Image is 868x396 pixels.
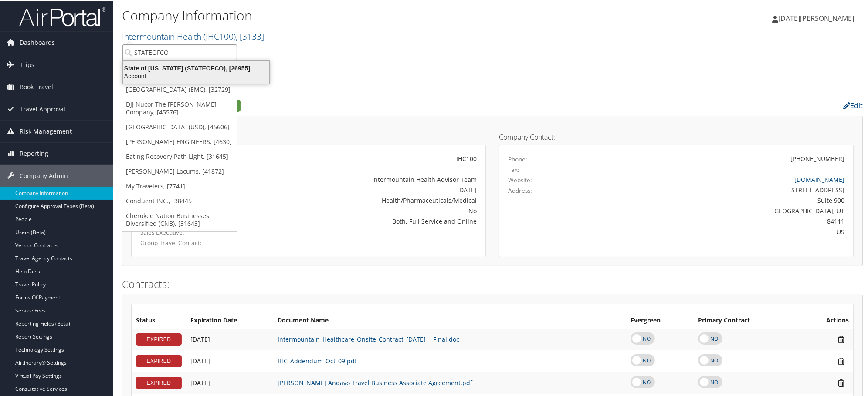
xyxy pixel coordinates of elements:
[190,356,210,364] span: [DATE]
[122,134,237,148] a: [PERSON_NAME] ENGINEERS, [4630]
[122,119,237,134] a: [GEOGRAPHIC_DATA] (USD), [45606]
[834,378,849,387] i: Remove Contract
[257,195,477,204] div: Health/Pharmaceuticals/Medical
[257,205,477,215] div: No
[122,193,237,208] a: Conduent INC., [38445]
[273,312,626,328] th: Document Name
[190,335,269,342] div: Add/Edit Date
[122,44,237,60] input: Search Accounts
[20,31,55,53] span: Dashboards
[203,30,236,41] span: ( IHC100 )
[136,354,182,366] div: EXPIRED
[20,53,34,75] span: Trips
[772,4,863,30] a: [DATE][PERSON_NAME]
[499,133,854,140] h4: Company Contact:
[140,227,244,236] label: Sales Executive:
[136,376,182,388] div: EXPIRED
[843,100,863,110] a: Edit
[131,133,486,140] h4: Account Details:
[596,195,845,204] div: Suite 900
[694,312,799,328] th: Primary Contract
[278,378,472,386] a: [PERSON_NAME] Andavo Travel Business Associate Agreement.pdf
[799,312,853,328] th: Actions
[122,6,616,24] h1: Company Information
[278,334,459,342] a: Intermountain_Healthcare_Onsite_Contract_[DATE]_-_Final.doc
[122,148,237,163] a: Eating Recovery Path Light, [31645]
[508,154,527,163] label: Phone:
[186,312,273,328] th: Expiration Date
[596,205,845,215] div: [GEOGRAPHIC_DATA], UT
[790,153,844,162] div: [PHONE_NUMBER]
[122,178,237,193] a: My Travelers, [7741]
[122,81,237,96] a: [GEOGRAPHIC_DATA] (EMC), [32729]
[20,164,68,186] span: Company Admin
[508,175,532,184] label: Website:
[257,185,477,194] div: [DATE]
[834,334,849,343] i: Remove Contract
[190,378,210,386] span: [DATE]
[190,378,269,386] div: Add/Edit Date
[596,226,845,235] div: US
[20,97,65,119] span: Travel Approval
[132,312,186,328] th: Status
[596,216,845,225] div: 84111
[20,75,53,97] span: Book Travel
[508,164,519,173] label: Fax:
[508,185,532,194] label: Address:
[257,174,477,183] div: Intermountain Health Advisor Team
[122,96,237,119] a: DJJ Nucor The [PERSON_NAME] Company, [45576]
[778,13,854,22] span: [DATE][PERSON_NAME]
[136,332,182,345] div: EXPIRED
[122,276,863,291] h2: Contracts:
[122,163,237,178] a: [PERSON_NAME] Locums, [41872]
[190,356,269,364] div: Add/Edit Date
[596,185,845,194] div: [STREET_ADDRESS]
[122,30,264,41] a: Intermountain Health
[20,142,48,164] span: Reporting
[278,356,357,364] a: IHC_Addendum_Oct_09.pdf
[118,71,275,79] div: Account
[122,208,237,230] a: Cherokee Nation Businesses Diversified (CNB), [31643]
[19,6,106,26] img: airportal-logo.png
[834,356,849,365] i: Remove Contract
[236,30,264,41] span: , [ 3133 ]
[257,153,477,162] div: IHC100
[122,97,611,112] h2: Company Profile:
[626,312,693,328] th: Evergreen
[257,216,477,225] div: Both, Full Service and Online
[190,334,210,342] span: [DATE]
[118,64,275,71] div: State of [US_STATE] (STATEOFCO), [26955]
[20,120,72,141] span: Risk Management
[140,238,244,246] label: Group Travel Contact:
[794,175,844,183] a: [DOMAIN_NAME]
